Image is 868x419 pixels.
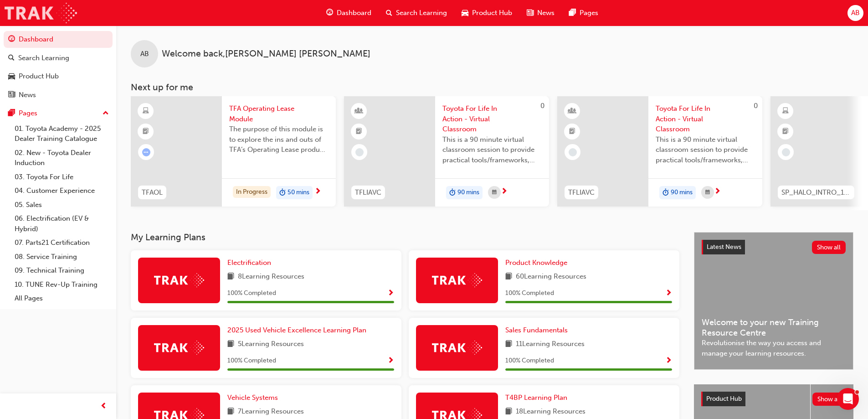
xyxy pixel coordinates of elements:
[227,326,366,334] span: 2025 Used Vehicle Excellence Learning Plan
[116,82,868,93] h3: Next up for me
[505,288,554,299] span: 100 % Completed
[229,103,329,124] span: TFA Operating Lease Module
[227,393,278,402] span: Vehicle Systems
[519,4,562,22] a: news-iconNews
[11,291,113,305] a: All Pages
[665,290,672,298] span: Show Progress
[344,96,549,207] a: 0TFLIAVCToyota For Life In Action - Virtual ClassroomThis is a 90 minute virtual classroom sessio...
[812,241,846,254] button: Show all
[505,393,571,403] a: T4BP Learning Plan
[227,356,276,366] span: 100 % Completed
[227,339,234,350] span: book-icon
[154,341,204,355] img: Trak
[663,187,669,199] span: duration-icon
[8,72,15,81] span: car-icon
[162,49,370,59] span: Welcome back , [PERSON_NAME] [PERSON_NAME]
[527,7,534,19] span: news-icon
[11,212,113,236] a: 06. Electrification (EV & Hybrid)
[4,105,113,122] button: Pages
[11,236,113,250] a: 07. Parts21 Certification
[705,187,710,198] span: calendar-icon
[505,356,554,366] span: 100 % Completed
[781,187,851,198] span: SP_HALO_INTRO_1223_EL
[11,184,113,198] a: 04. Customer Experience
[580,8,598,18] span: Pages
[782,148,790,156] span: learningRecordVerb_NONE-icon
[100,401,107,412] span: prev-icon
[227,288,276,299] span: 100 % Completed
[4,31,113,48] a: Dashboard
[11,170,113,184] a: 03. Toyota For Life
[702,317,846,338] span: Welcome to your new Training Resource Centre
[103,108,109,119] span: up-icon
[227,325,370,336] a: 2025 Used Vehicle Excellence Learning Plan
[227,393,282,403] a: Vehicle Systems
[454,4,519,22] a: car-iconProduct Hub
[326,7,333,19] span: guage-icon
[562,4,606,22] a: pages-iconPages
[131,232,679,243] h3: My Learning Plans
[5,3,77,23] img: Trak
[754,102,758,110] span: 0
[505,406,512,418] span: book-icon
[19,108,37,119] div: Pages
[19,90,36,100] div: News
[4,29,113,105] button: DashboardSearch LearningProduct HubNews
[387,288,394,299] button: Show Progress
[442,134,542,166] span: This is a 90 minute virtual classroom session to provide practical tools/frameworks, behaviours a...
[288,187,309,198] span: 50 mins
[227,406,234,418] span: book-icon
[337,8,371,18] span: Dashboard
[569,105,575,117] span: learningResourceType_INSTRUCTOR_LED-icon
[154,273,204,287] img: Trak
[233,186,271,198] div: In Progress
[714,188,721,196] span: next-icon
[19,71,59,82] div: Product Hub
[516,271,586,283] span: 60 Learning Resources
[847,5,863,21] button: AB
[449,187,456,199] span: duration-icon
[8,54,15,62] span: search-icon
[665,357,672,365] span: Show Progress
[356,126,362,138] span: booktick-icon
[557,96,762,207] a: 0TFLIAVCToyota For Life In Action - Virtual ClassroomThis is a 90 minute virtual classroom sessio...
[569,126,575,138] span: booktick-icon
[227,271,234,283] span: book-icon
[11,146,113,170] a: 02. New - Toyota Dealer Induction
[457,187,479,198] span: 90 mins
[505,393,567,402] span: T4BP Learning Plan
[238,406,304,418] span: 7 Learning Resources
[387,290,394,298] span: Show Progress
[707,243,741,251] span: Latest News
[656,103,755,134] span: Toyota For Life In Action - Virtual Classroom
[537,8,555,18] span: News
[11,264,113,278] a: 09. Technical Training
[505,325,571,336] a: Sales Fundamentals
[540,102,544,110] span: 0
[702,338,846,358] span: Revolutionise the way you access and manage your learning resources.
[505,271,512,283] span: book-icon
[501,188,508,196] span: next-icon
[505,259,567,267] span: Product Knowledge
[319,4,379,22] a: guage-iconDashboard
[18,53,69,63] div: Search Learning
[142,148,150,156] span: learningRecordVerb_ATTEMPT-icon
[396,8,447,18] span: Search Learning
[569,148,577,156] span: learningRecordVerb_NONE-icon
[665,355,672,367] button: Show Progress
[505,339,512,350] span: book-icon
[432,273,482,287] img: Trak
[387,355,394,367] button: Show Progress
[143,126,149,138] span: booktick-icon
[355,148,364,156] span: learningRecordVerb_NONE-icon
[386,7,392,19] span: search-icon
[492,187,497,198] span: calendar-icon
[314,188,321,196] span: next-icon
[462,7,468,19] span: car-icon
[140,49,149,59] span: AB
[516,406,586,418] span: 18 Learning Resources
[238,271,304,283] span: 8 Learning Resources
[4,50,113,67] a: Search Learning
